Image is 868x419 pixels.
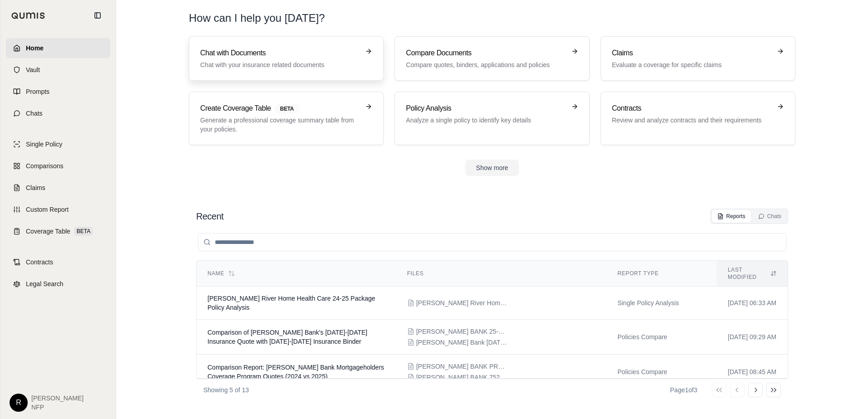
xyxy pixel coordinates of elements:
[601,92,795,145] a: ContractsReview and analyze contracts and their requirements
[31,394,84,403] span: [PERSON_NAME]
[275,104,299,114] span: BETA
[6,252,110,272] a: Contracts
[207,270,385,277] div: Name
[406,116,565,125] p: Analyze a single policy to identify key details
[90,8,105,23] button: Collapse sidebar
[203,385,249,395] p: Showing 5 of 13
[26,279,64,288] span: Legal Search
[26,109,43,118] span: Chats
[200,60,360,69] p: Chat with your insurance related documents
[6,178,110,198] a: Claims
[607,287,717,320] td: Single Policy Analysis
[753,210,787,223] button: Chats
[717,287,788,320] td: [DATE] 06:33 AM
[612,103,771,114] h3: Contracts
[612,60,771,69] p: Evaluate a coverage for specific claims
[728,266,777,281] div: Last modified
[6,221,110,241] a: Coverage TableBETA
[6,38,110,58] a: Home
[11,12,45,19] img: Qumis Logo
[717,355,788,390] td: [DATE] 08:45 AM
[189,92,384,145] a: Create Coverage TableBETAGenerate a professional coverage summary table from your policies.
[31,403,84,412] span: NFP
[207,295,375,311] span: James River Home Health Care 24-25 Package Policy Analysis
[670,385,697,395] div: Page 1 of 3
[26,227,70,236] span: Coverage Table
[26,258,53,267] span: Contracts
[26,87,49,96] span: Prompts
[200,103,360,114] h3: Create Coverage Table
[74,227,93,236] span: BETA
[607,261,717,287] th: Report Type
[26,205,69,214] span: Custom Report
[612,48,771,58] h3: Claims
[6,156,110,176] a: Comparisons
[200,116,360,134] p: Generate a professional coverage summary table from your policies.
[6,134,110,154] a: Single Policy
[6,60,110,80] a: Vault
[6,200,110,219] a: Custom Report
[26,140,62,149] span: Single Policy
[717,213,745,220] div: Reports
[6,82,110,102] a: Prompts
[717,320,788,355] td: [DATE] 09:29 AM
[26,183,45,192] span: Claims
[601,36,795,81] a: ClaimsEvaluate a coverage for specific claims
[207,364,384,380] span: Comparison Report: Burling Bank Mortgageholders Coverage Program Quotes (2024 vs 2025)
[395,36,589,81] a: Compare DocumentsCompare quotes, binders, applications and policies
[406,48,565,58] h3: Compare Documents
[416,338,507,347] span: Burling Bank 9.30.2024-9.30.2025 Package Binder.pdf
[416,298,507,307] span: James River Home Health Care - 24-25 Package POLICY.pdf
[6,274,110,294] a: Legal Search
[10,394,28,412] div: R
[607,355,717,390] td: Policies Compare
[6,103,110,123] a: Chats
[395,92,589,145] a: Policy AnalysisAnalyze a single policy to identify key details
[189,11,325,25] h1: How can I help you [DATE]?
[189,36,384,81] a: Chat with DocumentsChat with your insurance related documents
[416,327,507,336] span: BURLING BANK 25-26 updated.pdf
[26,65,40,74] span: Vault
[416,373,507,382] span: BURLING BANK 752000249-0003 PROPOSAL 3858878-3.pdf
[712,210,751,223] button: Reports
[396,261,607,287] th: Files
[465,160,519,176] button: Show more
[758,213,781,220] div: Chats
[26,161,63,171] span: Comparisons
[607,320,717,355] td: Policies Compare
[26,44,44,53] span: Home
[416,362,507,371] span: BURLING BANK PROPOSAL 4230058-9 UPDATED.pdf
[207,329,367,345] span: Comparison of Burling Bank's 2025-2026 Insurance Quote with 2024-2025 Insurance Binder
[612,116,771,125] p: Review and analyze contracts and their requirements
[196,210,223,223] h2: Recent
[406,60,565,69] p: Compare quotes, binders, applications and policies
[406,103,565,114] h3: Policy Analysis
[200,48,360,58] h3: Chat with Documents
